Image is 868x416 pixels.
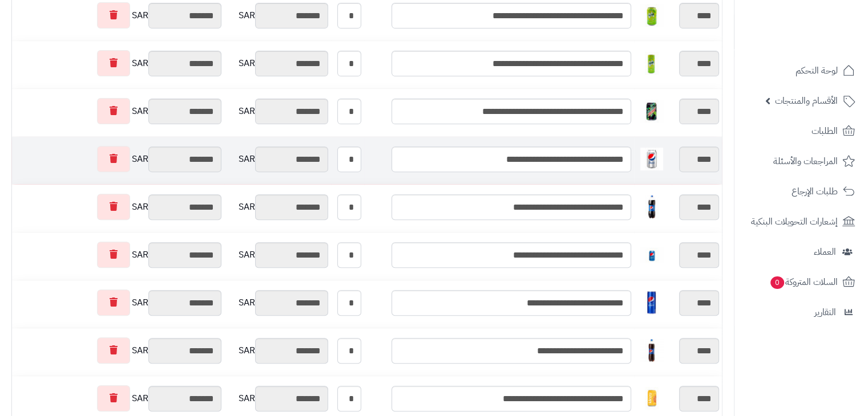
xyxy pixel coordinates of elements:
a: لوحة التحكم [741,57,861,84]
img: logo-2.png [790,22,857,46]
img: 1747566616-1481083d-48b6-4b0f-b89f-c8f09a39-40x40.jpg [640,52,663,75]
img: 1747640999-upDJlY472uRI1yXfCiXJh7WSLxRGSFfY-40x40.jpg [640,387,663,410]
div: SAR [227,146,328,172]
div: SAR [227,99,328,124]
span: العملاء [814,244,836,260]
img: 1747594376-51AM5ZU19WL._AC_SL1500-40x40.jpg [640,291,663,314]
div: SAR [227,338,328,364]
div: SAR [227,51,328,76]
div: SAR [15,385,221,411]
div: SAR [15,98,221,124]
a: طلبات الإرجاع [741,178,861,205]
span: إشعارات التحويلات البنكية [751,214,838,230]
img: 1747594532-18409223-8150-4f06-d44a-9c8685d0-40x40.jpg [640,339,663,362]
a: السلات المتروكة0 [741,268,861,296]
div: SAR [15,194,221,220]
span: الأقسام والمنتجات [775,93,838,109]
a: العملاء [741,238,861,266]
img: 1747594214-F4N7I6ut4KxqCwKXuHIyEbecxLiH4Cwr-40x40.jpg [640,243,663,266]
div: SAR [15,50,221,76]
div: SAR [227,242,328,268]
img: 1747566452-bf88d184-d280-4ea7-9331-9e3669ef-40x40.jpg [640,4,663,27]
div: SAR [15,2,221,28]
div: SAR [15,337,221,364]
div: SAR [227,3,328,28]
a: إشعارات التحويلات البنكية [741,208,861,235]
div: SAR [15,242,221,268]
span: 0 [770,276,784,289]
div: SAR [227,194,328,220]
img: 1747589162-6e7ff969-24c4-4b5f-83cf-0a0709aa-40x40.jpg [640,100,663,123]
span: السلات المتروكة [769,274,838,290]
div: SAR [227,386,328,411]
img: 1747594021-514wrKpr-GL._AC_SL1500-40x40.jpg [640,195,663,218]
span: التقارير [814,304,836,320]
a: المراجعات والأسئلة [741,148,861,175]
a: الطلبات [741,117,861,145]
img: 1747593334-qxF5OTEWerP7hB4NEyoyUFLqKCZryJZ6-40x40.jpg [640,148,663,170]
div: SAR [15,146,221,172]
span: لوحة التحكم [796,63,838,79]
span: المراجعات والأسئلة [773,153,838,169]
a: التقارير [741,299,861,326]
span: الطلبات [812,123,838,139]
span: طلبات الإرجاع [792,183,838,199]
div: SAR [15,289,221,316]
div: SAR [227,290,328,316]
